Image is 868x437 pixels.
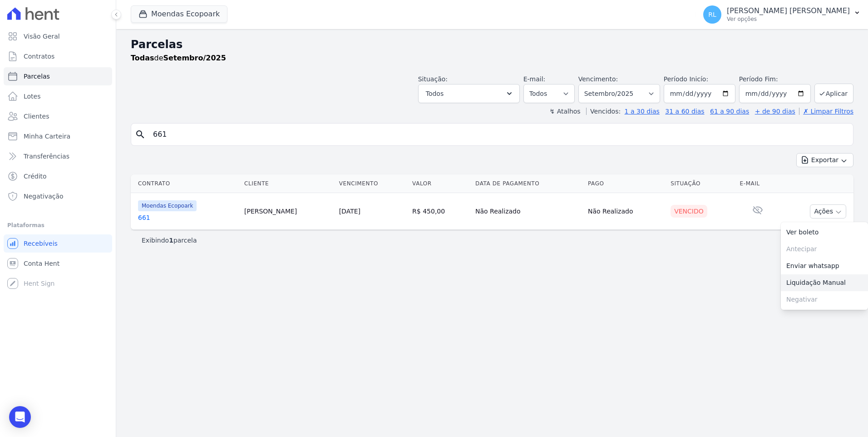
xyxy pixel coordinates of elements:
span: Recebíveis [24,239,58,248]
div: Open Intercom Messenger [9,406,31,428]
b: 1 [169,237,173,244]
span: Minha Carteira [24,132,70,141]
span: Crédito [24,172,47,181]
span: Lotes [24,92,41,101]
a: [DATE] [339,208,360,215]
button: Ações [810,204,846,218]
p: [PERSON_NAME] [PERSON_NAME] [727,6,850,15]
span: Transferências [24,152,69,161]
a: Negativação [4,187,112,205]
a: Transferências [4,147,112,165]
label: E-mail: [523,75,546,83]
button: Todos [418,84,520,103]
a: Contratos [4,47,112,65]
p: Ver opções [727,15,850,23]
a: Clientes [4,107,112,125]
a: ✗ Limpar Filtros [799,108,853,115]
td: [PERSON_NAME] [241,193,335,230]
button: RL [PERSON_NAME] [PERSON_NAME] Ver opções [696,2,868,27]
input: Buscar por nome do lote ou do cliente [148,125,849,144]
td: Não Realizado [472,193,584,230]
span: Clientes [24,112,49,121]
th: Data de Pagamento [472,174,584,193]
td: R$ 450,00 [409,193,472,230]
span: Conta Hent [24,259,59,268]
label: Vencimento: [578,75,618,83]
label: ↯ Atalhos [549,108,580,115]
th: Valor [409,174,472,193]
label: Vencidos: [586,108,621,115]
span: Parcelas [24,72,50,81]
a: Ver boleto [781,224,868,241]
p: Exibindo parcela [142,236,197,245]
h2: Parcelas [131,36,853,53]
span: Todos [426,88,444,99]
div: Vencido [671,205,707,218]
a: Parcelas [4,67,112,85]
th: Pago [584,174,667,193]
span: Contratos [24,52,54,61]
span: Negativação [24,192,64,201]
a: Recebíveis [4,234,112,253]
a: Minha Carteira [4,127,112,145]
td: Não Realizado [584,193,667,230]
a: 61 a 90 dias [710,108,749,115]
div: Plataformas [7,220,108,231]
button: Moendas Ecopoark [131,5,227,23]
strong: Setembro/2025 [163,54,226,62]
th: Vencimento [335,174,409,193]
i: search [135,129,146,140]
a: Crédito [4,167,112,185]
a: + de 90 dias [755,108,795,115]
label: Período Fim: [739,74,811,84]
button: Exportar [796,153,853,167]
th: Situação [667,174,736,193]
a: 31 a 60 dias [665,108,704,115]
a: Conta Hent [4,254,112,273]
a: Visão Geral [4,27,112,45]
label: Período Inicío: [664,75,708,83]
th: E-mail [736,174,779,193]
span: RL [708,11,716,18]
strong: Todas [131,54,154,62]
span: Moendas Ecopoark [138,200,197,211]
th: Cliente [241,174,335,193]
a: Lotes [4,87,112,105]
a: 661 [138,213,237,222]
span: Visão Geral [24,32,60,41]
a: 1 a 30 dias [625,108,660,115]
button: Aplicar [814,84,853,103]
th: Contrato [131,174,241,193]
p: de [131,53,226,64]
label: Situação: [418,75,448,83]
